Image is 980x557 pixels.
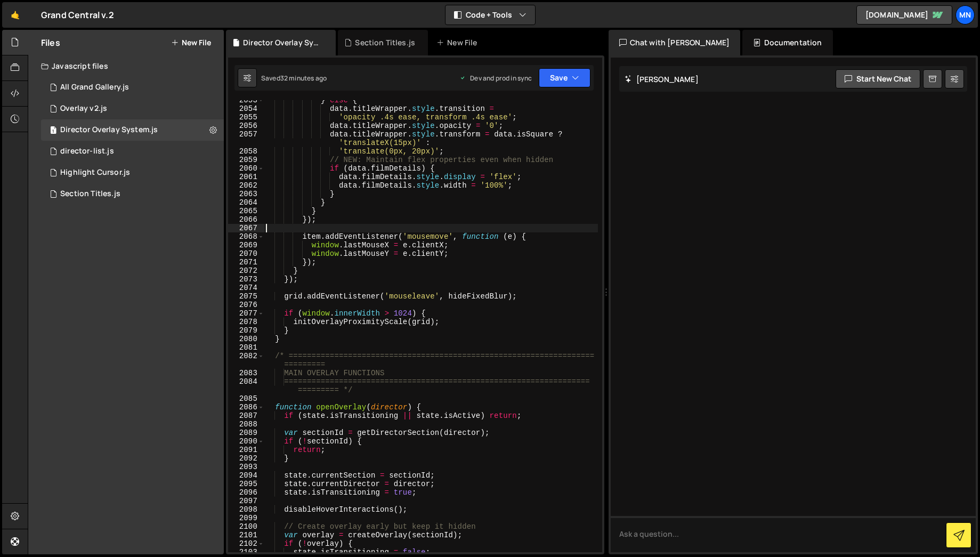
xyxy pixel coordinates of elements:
[60,125,158,135] div: Director Overlay System.js
[28,55,224,77] div: Javascript files
[41,141,224,162] div: 15298/40379.js
[228,326,264,335] div: 2079
[228,343,264,352] div: 2081
[228,198,264,207] div: 2064
[228,471,264,480] div: 2094
[228,420,264,429] div: 2088
[355,37,415,48] div: Section Titles.js
[228,548,264,556] div: 2103
[228,207,264,215] div: 2065
[60,168,130,177] div: Highlight Cursor.js
[41,183,224,205] div: 15298/40223.js
[446,5,535,25] button: Code + Tools
[228,454,264,463] div: 2092
[228,446,264,454] div: 2091
[60,189,120,199] div: Section Titles.js
[228,147,264,156] div: 2058
[856,5,952,25] a: [DOMAIN_NAME]
[261,74,327,83] div: Saved
[228,394,264,403] div: 2085
[228,369,264,377] div: 2083
[228,514,264,522] div: 2099
[228,130,264,147] div: 2057
[228,284,264,292] div: 2074
[625,74,699,84] h2: [PERSON_NAME]
[228,505,264,514] div: 2098
[228,437,264,446] div: 2090
[228,539,264,548] div: 2102
[228,352,264,369] div: 2082
[41,98,224,119] div: 15298/45944.js
[243,37,323,48] div: Director Overlay System.js
[228,258,264,267] div: 2071
[60,147,114,156] div: director-list.js
[228,403,264,411] div: 2086
[228,113,264,122] div: 2055
[228,309,264,318] div: 2077
[228,463,264,471] div: 2093
[228,429,264,437] div: 2089
[742,30,832,55] div: Documentation
[228,267,264,275] div: 2072
[228,275,264,284] div: 2073
[228,411,264,420] div: 2087
[228,522,264,531] div: 2100
[228,122,264,130] div: 2056
[228,215,264,224] div: 2066
[41,77,224,98] div: 15298/43578.js
[280,74,327,83] div: 32 minutes ago
[171,38,211,47] button: New File
[228,377,264,394] div: 2084
[228,164,264,173] div: 2060
[228,497,264,505] div: 2097
[228,241,264,249] div: 2069
[228,531,264,539] div: 2101
[228,181,264,190] div: 2062
[228,249,264,258] div: 2070
[228,104,264,113] div: 2054
[228,488,264,497] div: 2096
[60,104,107,114] div: Overlay v2.js
[228,301,264,309] div: 2076
[228,173,264,181] div: 2061
[60,83,129,92] div: All Grand Gallery.js
[539,68,590,87] button: Save
[955,5,975,25] a: MN
[228,292,264,301] div: 2075
[2,2,28,28] a: 🤙
[228,232,264,241] div: 2068
[228,318,264,326] div: 2078
[609,30,741,55] div: Chat with [PERSON_NAME]
[41,162,224,183] div: 15298/43117.js
[50,127,56,135] span: 1
[228,156,264,164] div: 2059
[228,335,264,343] div: 2080
[228,480,264,488] div: 2095
[228,224,264,232] div: 2067
[459,74,532,83] div: Dev and prod in sync
[228,96,264,104] div: 2053
[228,190,264,198] div: 2063
[41,37,60,49] h2: Files
[41,119,224,141] div: 15298/42891.js
[436,37,481,48] div: New File
[836,69,920,88] button: Start new chat
[41,9,114,21] div: Grand Central v.2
